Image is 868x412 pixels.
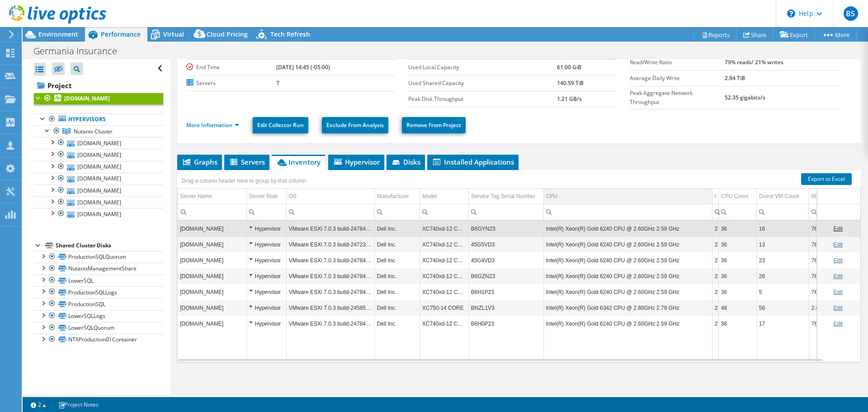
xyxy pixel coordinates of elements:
td: Column Manufacturer, Value Dell Inc. [374,284,420,300]
div: Guest VM Count [759,191,799,202]
div: Server Name [180,191,212,202]
td: Column CPU, Value Intel(R) Xeon(R) Gold 6240 CPU @ 2.60GHz 2.59 GHz [543,252,712,268]
div: OS [289,191,297,202]
div: Server Role [249,191,278,202]
td: CPU Column [543,189,712,204]
a: Edit [833,321,843,327]
span: Installed Applications [432,157,514,166]
td: Column Guest VM Count, Value 13 [756,237,809,252]
td: Column CPU Sockets, Value 2 [712,316,718,331]
a: Nutanix Cluster [34,125,163,137]
td: Column Model, Value XC740xd-12 CORE [420,268,468,284]
span: Disks [391,157,420,166]
td: CPU Sockets Column [712,189,718,204]
td: Column Server Name, Value gntxh04.germania-ins.com [178,268,246,284]
a: Edit [833,305,843,311]
a: ProductionSQLLogs [34,286,163,298]
td: Column Server Role, Filter cell [246,204,286,220]
a: Exclude From Analysis [322,117,388,133]
td: Column Service Tag Serial Number, Value 45G5VD3 [468,237,543,252]
div: CPU Cores [721,191,749,202]
td: Column CPU, Value Intel(R) Xeon(R) Gold 6240 CPU @ 2.60GHz 2.59 GHz [543,221,712,237]
td: Column Server Role, Value Hypervisor [246,252,286,268]
td: Column Server Role, Value Hypervisor [246,221,286,237]
td: Column CPU, Value Intel(R) Xeon(R) Gold 6240 CPU @ 2.60GHz 2.59 GHz [543,316,712,331]
td: Manufacturer Column [374,189,420,204]
td: Column Service Tag Serial Number, Filter cell [468,204,543,220]
td: Column Memory, Filter cell [809,204,842,220]
span: Nutanix Cluster [74,128,113,135]
b: 1.21 GB/s [557,95,582,103]
span: BS [844,6,858,21]
td: Model Column [420,189,468,204]
td: Column CPU Sockets, Value 2 [712,252,718,268]
td: Column Server Name, Value gntxh07.germania-ins.com [178,300,246,316]
td: Column Manufacturer, Value Dell Inc. [374,221,420,237]
td: Column Memory, Value 766.63 GiB [809,252,842,268]
a: [DOMAIN_NAME] [34,149,163,161]
a: LowerSQL [34,275,163,286]
div: CPU [546,191,557,202]
td: Column Manufacturer, Value Dell Inc. [374,268,420,284]
label: Read/Write Ratio [630,58,725,67]
td: Column Server Name, Value gntxh01.germania-ins.com [178,284,246,300]
td: Column CPU, Value Intel(R) Xeon(R) Gold 6240 CPU @ 2.60GHz 2.59 GHz [543,284,712,300]
b: 79% reads/ 21% writes [725,58,783,66]
a: Edit [833,242,843,248]
td: Column Server Name, Value gntxh06.germania-ins.com [178,237,246,252]
a: [DOMAIN_NAME] [34,137,163,149]
td: Column Memory, Value 766.63 GiB [809,237,842,252]
td: OS Column [286,189,374,204]
td: Column Service Tag Serial Number, Value B6GZN23 [468,268,543,284]
div: CPU Sockets [715,191,716,202]
td: Column Model, Value XC740xd-12 CORE [420,252,468,268]
b: 140.59 TiB [557,79,584,87]
label: Average Daily Write [630,74,725,83]
td: Column Server Name, Value gntxh03.germania-ins.com [178,221,246,237]
td: Column OS, Filter cell [286,204,374,220]
td: Column CPU Sockets, Value 2 [712,268,718,284]
td: Server Role Column [246,189,286,204]
td: Column CPU, Value Intel(R) Xeon(R) Gold 6240 CPU @ 2.60GHz 2.59 GHz [543,237,712,252]
td: CPU Cores Column [718,189,756,204]
label: Used Shared Capacity [408,79,557,88]
td: Column Guest VM Count, Value 16 [756,221,809,237]
td: Column CPU Cores, Value 36 [718,268,756,284]
td: Column OS, Value VMware ESXi 7.0.3 build-24723872 [286,237,374,252]
td: Column Manufacturer, Value Dell Inc. [374,316,420,331]
td: Column Service Tag Serial Number, Value B6H0P23 [468,316,543,331]
td: Column CPU Cores, Value 36 [718,237,756,252]
td: Column Memory, Value 766.63 GiB [809,316,842,331]
td: Column Memory, Value 766.63 GiB [809,268,842,284]
td: Column OS, Value VMware ESXi 7.0.3 build-24585291 [286,300,374,316]
td: Column Service Tag Serial Number, Value 45G4VD3 [468,252,543,268]
td: Column CPU Cores, Value 36 [718,284,756,300]
td: Column OS, Value VMware ESXi 7.0.3 build-24784741 [286,221,374,237]
a: Remove From Project [402,117,466,133]
td: Server Name Column [178,189,246,204]
td: Column Service Tag Serial Number, Value B6H1P23 [468,284,543,300]
b: [DOMAIN_NAME] [64,95,110,102]
a: Edit [833,226,843,232]
a: LowerSQLLogs [34,310,163,322]
a: NutanixManagementShare [34,263,163,275]
b: 52.35 gigabits/s [725,94,765,101]
a: ProductionSQL [34,298,163,310]
td: Column Model, Value XC740xd-12 CORE [420,284,468,300]
label: Peak Aggregate Network Throughput [630,89,725,107]
td: Column Manufacturer, Value Dell Inc. [374,237,420,252]
a: More Information [186,121,239,129]
td: Column Server Role, Value Hypervisor [246,237,286,252]
td: Column CPU Cores, Value 36 [718,252,756,268]
div: Data grid [177,170,861,362]
td: Column Server Role, Value Hypervisor [246,316,286,331]
span: Environment [38,30,78,38]
span: Servers [229,157,265,166]
a: Edit Collector Run [253,117,308,133]
td: Memory Column [809,189,842,204]
td: Column CPU Cores, Value 48 [718,300,756,316]
span: Graphs [182,157,217,166]
td: Column Server Role, Value Hypervisor [246,268,286,284]
a: More [815,28,857,42]
td: Column CPU Sockets, Value 2 [712,284,718,300]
